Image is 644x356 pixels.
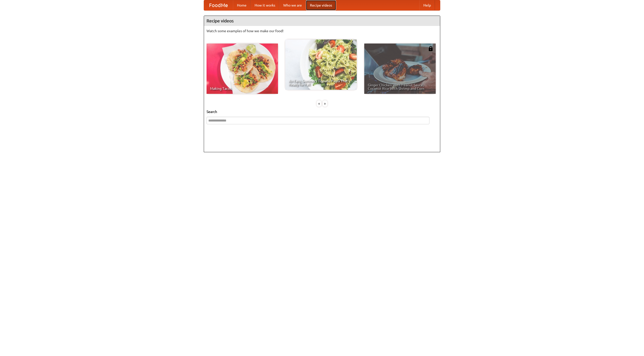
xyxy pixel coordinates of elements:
a: Help [419,0,435,10]
a: Recipe videos [306,0,336,10]
h4: Recipe videos [204,16,440,26]
a: An Easy, Summery Tomato Pasta That's Ready for Fall [285,39,357,90]
span: Making Tacos [210,87,274,90]
a: How it works [251,0,279,10]
a: Making Tacos [207,44,278,94]
img: 483408.png [428,46,433,51]
h5: Search [207,109,437,114]
div: « [317,100,321,107]
a: Home [233,0,251,10]
p: Watch some examples of how we make our food! [207,28,437,33]
a: Who we are [279,0,306,10]
div: » [323,100,327,107]
span: An Easy, Summery Tomato Pasta That's Ready for Fall [289,79,353,86]
a: FoodMe [204,0,233,10]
